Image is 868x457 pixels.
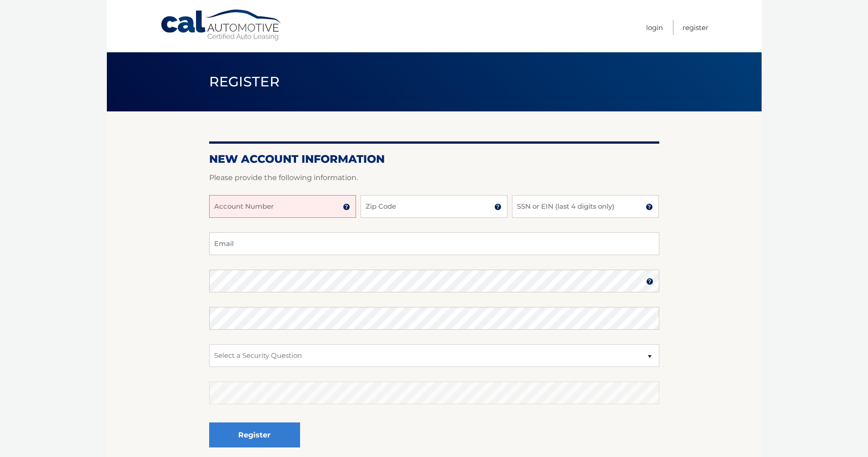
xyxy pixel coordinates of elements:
p: Please provide the following information. [209,171,659,184]
img: tooltip.svg [343,203,350,211]
input: SSN or EIN (last 4 digits only) [512,195,659,218]
button: Register [209,422,300,447]
a: Cal Automotive [160,9,283,41]
img: tooltip.svg [646,203,653,211]
span: Register [209,73,280,90]
h2: New Account Information [209,152,659,166]
img: tooltip.svg [646,278,653,285]
input: Zip Code [361,195,507,218]
a: Register [682,20,708,35]
input: Account Number [209,195,356,218]
a: Login [646,20,663,35]
input: Email [209,232,659,255]
img: tooltip.svg [494,203,502,211]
